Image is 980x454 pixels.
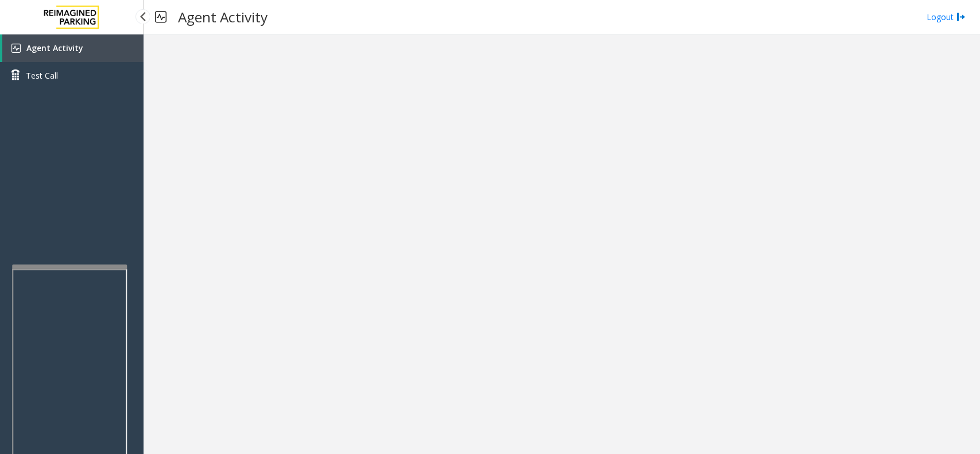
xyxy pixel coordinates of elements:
[927,11,966,23] a: Logout
[26,42,83,53] span: Agent Activity
[26,69,58,82] span: Test Call
[11,44,21,53] img: 'icon'
[172,3,273,31] h3: Agent Activity
[956,11,966,23] img: logout
[155,3,166,31] img: pageIcon
[2,34,144,62] a: Agent Activity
